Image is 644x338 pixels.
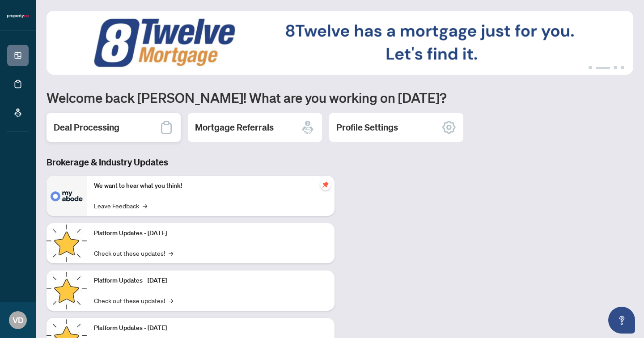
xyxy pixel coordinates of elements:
h2: Deal Processing [54,121,119,134]
h3: Brokerage & Industry Updates [47,156,335,169]
span: → [143,201,147,211]
button: 2 [596,66,610,69]
img: logo [7,13,29,19]
button: 3 [614,66,617,69]
p: Platform Updates - [DATE] [94,323,327,333]
img: Slide 1 [47,11,633,75]
img: Platform Updates - July 8, 2025 [47,270,87,311]
h2: Mortgage Referrals [195,121,274,134]
a: Leave Feedback→ [94,201,147,211]
button: Open asap [608,307,635,334]
p: We want to hear what you think! [94,181,327,191]
a: Check out these updates!→ [94,296,173,305]
span: → [169,248,173,258]
h2: Profile Settings [336,121,398,134]
span: pushpin [320,179,331,190]
img: Platform Updates - July 21, 2025 [47,223,87,263]
p: Platform Updates - [DATE] [94,276,327,286]
span: → [169,296,173,305]
span: VD [13,314,24,326]
p: Platform Updates - [DATE] [94,228,327,238]
img: We want to hear what you think! [47,176,87,216]
button: 1 [589,66,592,69]
a: Check out these updates!→ [94,248,173,258]
button: 4 [621,66,624,69]
h1: Welcome back [PERSON_NAME]! What are you working on [DATE]? [47,89,633,106]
